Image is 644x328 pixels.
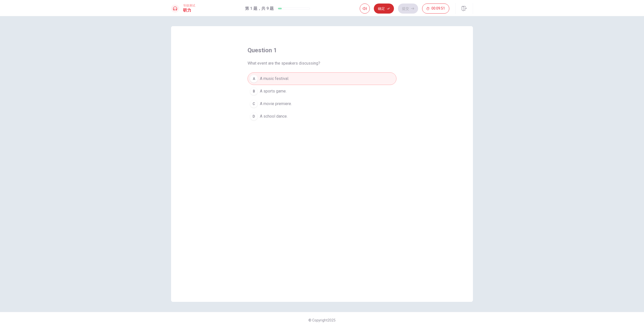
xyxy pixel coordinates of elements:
[431,7,445,11] span: 00:09:51
[250,112,258,120] div: D
[422,4,449,14] button: 00:09:51
[260,113,288,119] span: A school dance.
[248,60,320,66] span: What event are the speakers discussing?
[248,110,396,123] button: DA school dance.
[250,87,258,95] div: B
[248,98,396,110] button: CA movie premiere.
[248,85,396,98] button: BA sports game.
[260,88,287,94] span: A sports game.
[245,6,274,12] h1: 第 1 题，共 9 题
[374,4,394,14] button: 确定
[183,7,195,13] h1: 听力
[308,318,336,322] span: © Copyright 2025
[260,76,289,82] span: A music festival.
[248,46,277,54] h4: question 1
[248,72,396,85] button: AA music festival.
[183,4,195,7] span: 等级测试
[250,75,258,83] div: A
[260,101,292,107] span: A movie premiere.
[250,100,258,108] div: C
